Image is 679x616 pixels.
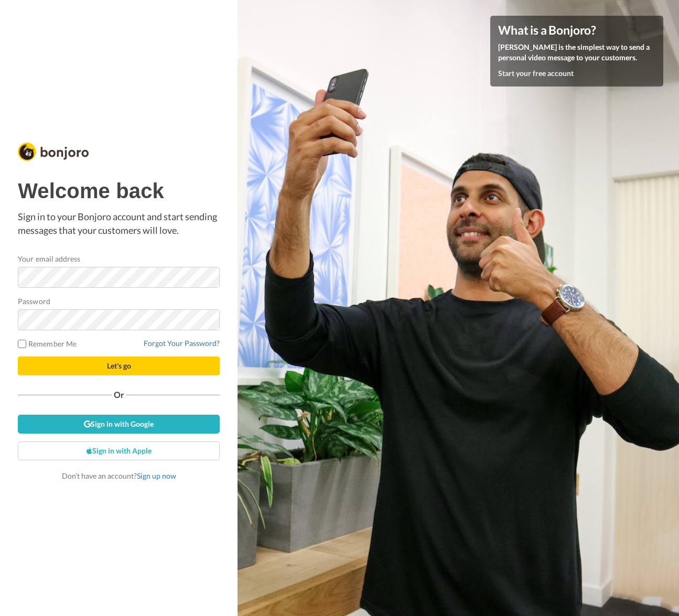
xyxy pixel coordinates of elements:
a: Sign in with Google [18,415,220,434]
a: Forgot Your Password? [144,339,220,348]
h4: What is a Bonjoro? [498,24,655,37]
span: Or [112,391,126,398]
a: Start your free account [498,69,574,78]
label: Password [18,296,50,307]
a: Sign up now [137,471,176,480]
label: Remember Me [18,338,77,349]
label: Your email address [18,253,80,264]
button: Let's go [18,356,220,375]
input: Remember Me [18,340,26,348]
p: Sign in to your Bonjoro account and start sending messages that your customers will love. [18,210,220,237]
span: Don’t have an account? [62,471,176,480]
a: Sign in with Apple [18,441,220,460]
h1: Welcome back [18,179,220,202]
span: Let's go [107,361,131,370]
p: [PERSON_NAME] is the simplest way to send a personal video message to your customers. [498,42,655,63]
